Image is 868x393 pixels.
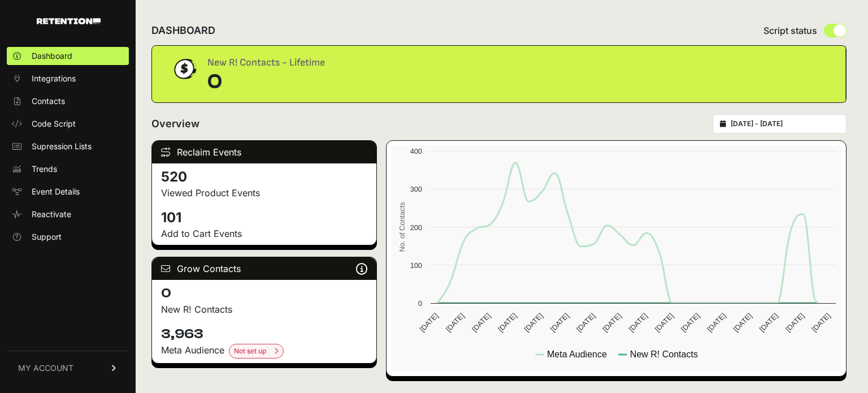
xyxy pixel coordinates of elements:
a: Contacts [7,92,129,110]
h4: 520 [161,168,367,186]
a: Dashboard [7,47,129,65]
div: Grow Contacts [152,257,376,280]
img: dollar-coin-05c43ed7efb7bc0c12610022525b4bbbb207c7efeef5aecc26f025e68dcafac9.png [170,55,198,83]
text: [DATE] [758,312,780,334]
text: [DATE] [601,312,623,334]
p: New R! Contacts [161,303,367,316]
a: MY ACCOUNT [7,351,129,385]
text: [DATE] [627,312,649,334]
text: 400 [410,147,422,156]
span: Code Script [32,118,76,129]
text: [DATE] [418,312,440,334]
p: Add to Cart Events [161,227,367,240]
span: Integrations [32,73,76,84]
span: Dashboard [32,50,72,62]
text: New R! Contacts [630,349,698,359]
text: Meta Audience [547,349,607,359]
a: Event Details [7,183,129,201]
text: [DATE] [653,312,675,334]
div: 0 [207,71,325,93]
text: [DATE] [784,312,806,334]
div: Meta Audience [161,343,367,359]
span: Trends [32,163,57,175]
text: [DATE] [497,312,519,334]
text: [DATE] [706,312,728,334]
a: Integrations [7,70,129,88]
text: [DATE] [549,312,571,334]
a: Reactivate [7,205,129,223]
text: 200 [410,223,422,232]
h2: Overview [151,116,199,132]
a: Support [7,228,129,246]
span: Support [32,231,62,243]
h4: 3,963 [161,325,367,343]
div: Reclaim Events [152,141,376,163]
h4: 101 [161,209,367,227]
text: 300 [410,185,422,193]
a: Supression Lists [7,137,129,156]
span: Event Details [32,186,80,197]
span: Supression Lists [32,141,92,152]
h4: 0 [161,284,367,303]
span: Contacts [32,96,65,107]
text: [DATE] [679,312,701,334]
text: [DATE] [810,312,832,334]
span: MY ACCOUNT [18,362,73,374]
text: [DATE] [575,312,597,334]
a: Trends [7,160,129,178]
h2: DASHBOARD [151,23,215,38]
p: Viewed Product Events [161,186,367,200]
span: Reactivate [32,209,71,220]
span: Script status [763,24,817,37]
text: 100 [410,261,422,270]
text: [DATE] [470,312,492,334]
text: [DATE] [444,312,466,334]
text: No. of Contacts [398,202,406,252]
img: Retention.com [37,18,101,24]
div: New R! Contacts - Lifetime [207,55,325,71]
text: 0 [418,299,422,308]
text: [DATE] [732,312,754,334]
text: [DATE] [523,312,545,334]
a: Code Script [7,115,129,133]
